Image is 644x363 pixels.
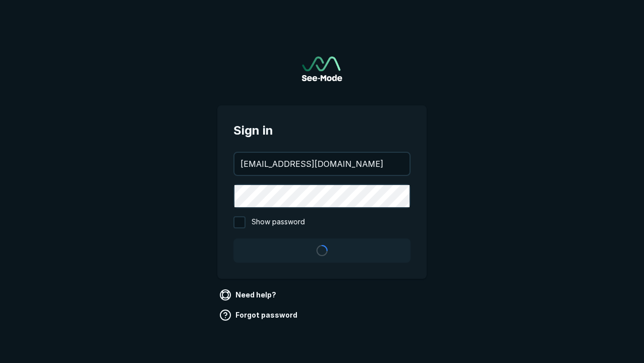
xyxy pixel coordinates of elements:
span: Show password [252,216,305,228]
img: See-Mode Logo [302,56,342,81]
input: your@email.com [234,153,410,175]
a: Forgot password [217,307,301,323]
a: Need help? [217,287,280,303]
span: Sign in [233,122,411,140]
a: Go to sign in [302,56,342,81]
